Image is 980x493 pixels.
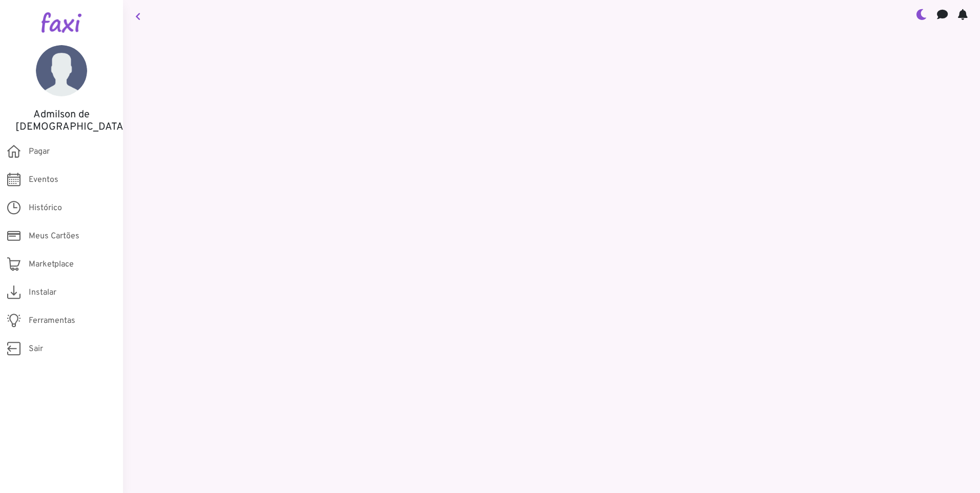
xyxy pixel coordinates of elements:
[29,258,74,271] span: Marketplace
[15,109,108,133] h5: Admilson de [DEMOGRAPHIC_DATA]
[29,286,56,299] span: Instalar
[29,315,75,327] span: Ferramentas
[29,174,58,186] span: Eventos
[29,202,62,214] span: Histórico
[29,146,50,158] span: Pagar
[29,343,43,355] span: Sair
[29,230,79,242] span: Meus Cartões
